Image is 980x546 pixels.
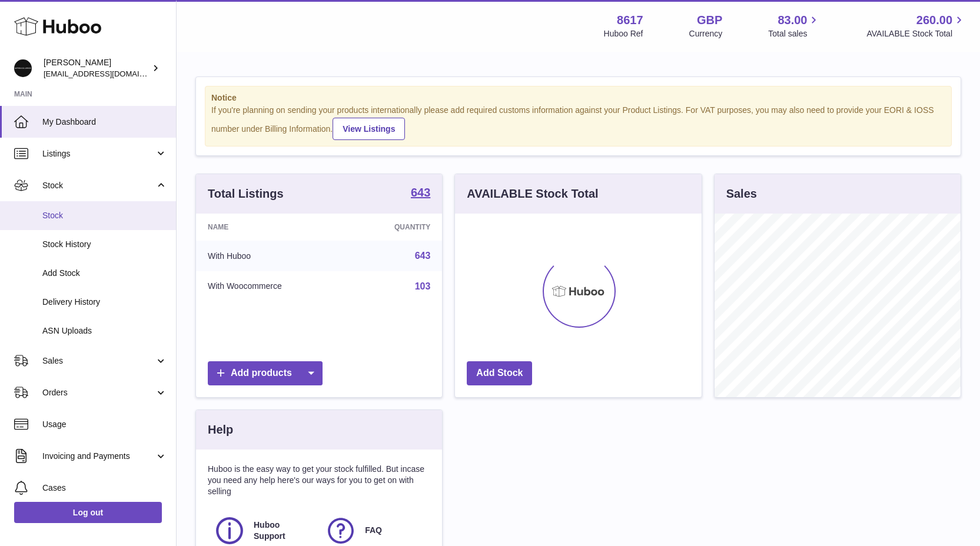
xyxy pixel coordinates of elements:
span: Delivery History [42,297,167,308]
a: View Listings [333,118,405,140]
span: Stock [42,210,167,221]
div: If you're planning on sending your products internationally please add required customs informati... [211,105,945,140]
img: hello@alfredco.com [14,59,32,77]
strong: 8617 [617,12,643,28]
span: Cases [42,482,167,494]
h3: AVAILABLE Stock Total [467,186,598,202]
strong: GBP [697,12,722,28]
span: 260.00 [916,12,952,28]
span: Add Stock [42,268,167,279]
span: Sales [42,355,155,367]
span: [EMAIL_ADDRESS][DOMAIN_NAME] [44,69,173,78]
span: FAQ [365,525,382,536]
span: AVAILABLE Stock Total [866,28,966,39]
td: With Huboo [196,241,349,271]
div: [PERSON_NAME] [44,57,150,79]
span: Listings [42,148,155,159]
th: Quantity [349,214,443,241]
a: 103 [415,281,431,291]
a: 260.00 AVAILABLE Stock Total [866,12,966,39]
td: With Woocommerce [196,271,349,302]
strong: 643 [411,187,430,198]
a: 643 [415,251,431,261]
a: 643 [411,187,430,201]
span: Invoicing and Payments [42,451,155,462]
h3: Sales [726,186,757,202]
span: Stock [42,180,155,191]
span: 83.00 [778,12,807,28]
h3: Help [208,422,233,438]
span: Usage [42,419,167,430]
a: Add products [208,361,323,385]
p: Huboo is the easy way to get your stock fulfilled. But incase you need any help here's our ways f... [208,464,430,497]
a: Add Stock [467,361,532,385]
span: ASN Uploads [42,325,167,337]
span: My Dashboard [42,116,167,128]
th: Name [196,214,349,241]
div: Currency [689,28,723,39]
span: Huboo Support [254,520,312,542]
div: Huboo Ref [604,28,643,39]
a: 83.00 Total sales [768,12,820,39]
strong: Notice [211,92,945,104]
a: Log out [14,502,162,523]
span: Orders [42,387,155,398]
span: Stock History [42,239,167,250]
span: Total sales [768,28,820,39]
h3: Total Listings [208,186,284,202]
